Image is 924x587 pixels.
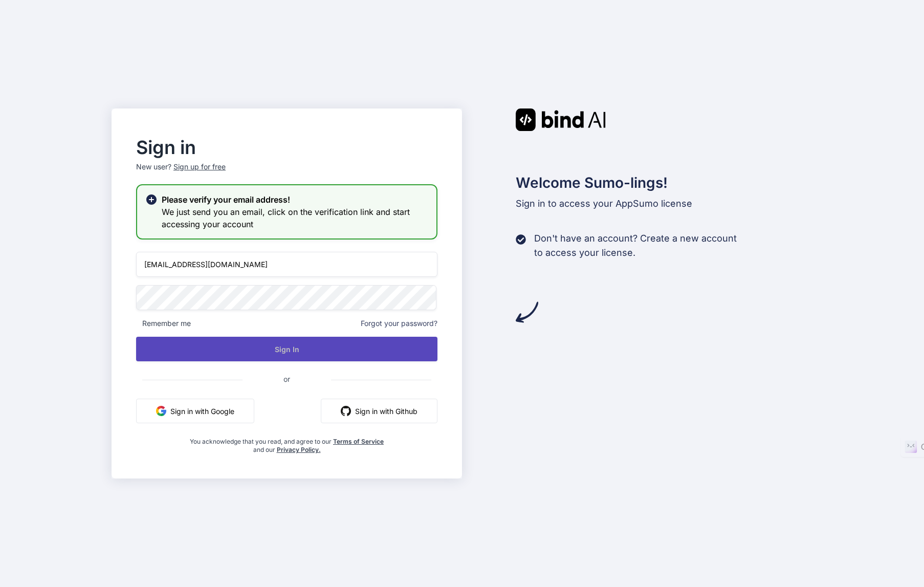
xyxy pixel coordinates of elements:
[534,231,737,260] p: Don't have an account? Create a new account to access your license.
[321,399,437,423] button: Sign in with Github
[136,252,437,277] input: Login or Email
[136,318,191,329] span: Remember me
[243,366,331,392] span: or
[361,318,437,329] span: Forgot your password?
[516,301,538,323] img: arrow
[162,206,428,230] h3: We just send you an email, click on the verification link and start accessing your account
[277,446,321,453] a: Privacy Policy.
[136,399,254,423] button: Sign in with Google
[173,162,226,172] div: Sign up for free
[516,108,606,131] img: Bind AI logo
[136,162,437,184] p: New user?
[156,406,166,416] img: google
[341,406,351,416] img: github
[186,431,387,454] div: You acknowledge that you read, and agree to our and our
[136,139,437,156] h2: Sign in
[162,193,428,206] h2: Please verify your email address!
[333,438,384,445] a: Terms of Service
[136,337,437,361] button: Sign In
[516,172,812,193] h2: Welcome Sumo-lings!
[516,197,812,211] p: Sign in to access your AppSumo license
